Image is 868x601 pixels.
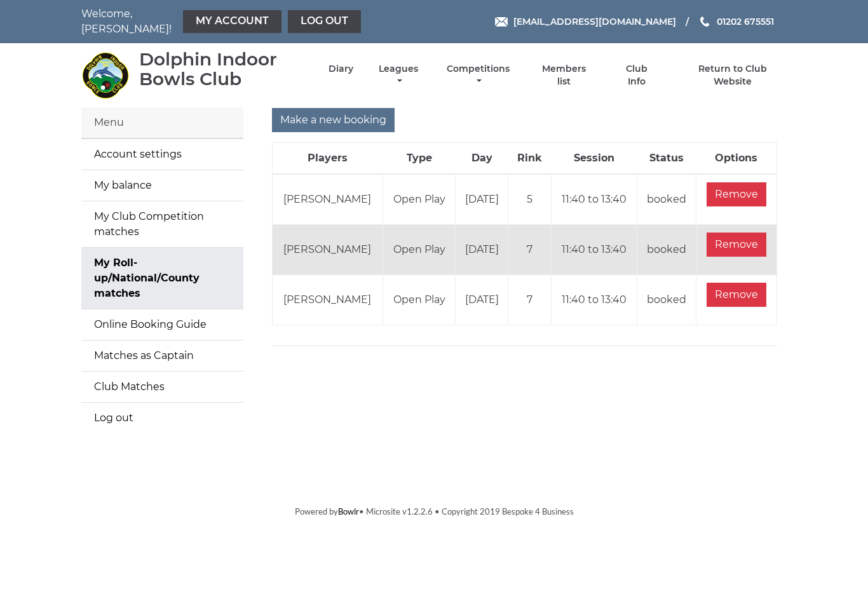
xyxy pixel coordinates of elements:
img: Dolphin Indoor Bowls Club [81,51,129,99]
img: Phone us [700,17,709,27]
td: 7 [508,275,551,325]
a: Email [EMAIL_ADDRESS][DOMAIN_NAME] [495,15,676,29]
a: Return to Club Website [679,63,787,88]
a: Phone us 01202 675551 [698,15,774,29]
a: My Club Competition matches [81,201,243,247]
td: 11:40 to 13:40 [551,174,637,225]
th: Session [551,143,637,175]
nav: Welcome, [PERSON_NAME]! [81,6,364,37]
td: [DATE] [456,275,508,325]
td: 5 [508,174,551,225]
img: Email [495,17,508,27]
a: Members list [535,63,593,88]
th: Status [637,143,696,175]
th: Options [696,143,776,175]
a: Account settings [81,139,243,170]
a: Club Matches [81,372,243,402]
a: My Account [183,10,281,33]
input: Remove [707,283,766,307]
td: Open Play [383,225,455,275]
a: Log out [288,10,361,33]
a: My balance [81,170,243,201]
th: Type [383,143,455,175]
td: [PERSON_NAME] [273,275,383,325]
th: Players [273,143,383,175]
div: Dolphin Indoor Bowls Club [139,50,306,89]
td: Open Play [383,275,455,325]
span: [EMAIL_ADDRESS][DOMAIN_NAME] [513,16,676,27]
input: Remove [707,182,766,206]
td: [PERSON_NAME] [273,225,383,275]
a: Log out [81,403,243,433]
div: Menu [81,107,243,138]
a: Bowlr [338,506,359,517]
a: Leagues [376,63,421,88]
a: My Roll-up/National/County matches [81,248,243,309]
td: booked [637,174,696,225]
td: booked [637,225,696,275]
th: Day [456,143,508,175]
td: 11:40 to 13:40 [551,275,637,325]
td: [PERSON_NAME] [273,174,383,225]
input: Make a new booking [272,108,395,132]
input: Remove [707,233,766,257]
th: Rink [508,143,551,175]
td: Open Play [383,174,455,225]
td: 7 [508,225,551,275]
a: Matches as Captain [81,341,243,371]
span: Powered by • Microsite v1.2.2.6 • Copyright 2019 Bespoke 4 Business [295,506,574,517]
a: Online Booking Guide [81,309,243,340]
span: 01202 675551 [717,16,774,27]
a: Club Info [616,63,657,88]
td: 11:40 to 13:40 [551,225,637,275]
a: Competitions [444,63,513,88]
td: booked [637,275,696,325]
td: [DATE] [456,174,508,225]
td: [DATE] [456,225,508,275]
a: Diary [329,63,353,75]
